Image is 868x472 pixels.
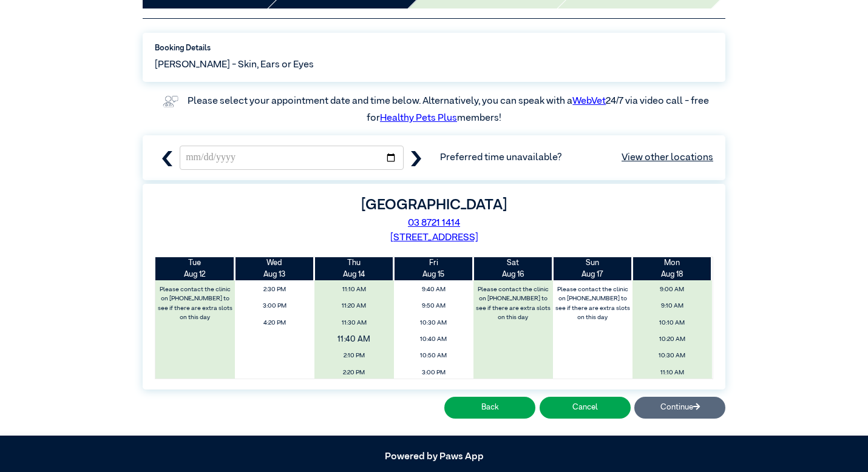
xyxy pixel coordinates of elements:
span: 11:30 AM [317,316,390,330]
span: 2:10 PM [317,349,390,363]
label: Please contact the clinic on [PHONE_NUMBER] to see if there are extra slots on this day [554,283,631,325]
span: 2:20 PM [317,366,390,380]
a: View other locations [622,150,713,165]
span: 11:20 AM [317,299,390,313]
button: Back [444,397,535,418]
span: 4:20 PM [239,316,311,330]
span: Preferred time unavailable? [440,150,713,165]
span: 11:40 AM [307,331,401,349]
span: 10:40 AM [397,332,470,346]
span: 3:00 PM [397,366,470,380]
label: Please contact the clinic on [PHONE_NUMBER] to see if there are extra slots on this day [157,283,234,325]
span: 11:10 AM [636,366,708,380]
button: Cancel [540,397,631,418]
span: 10:30 AM [636,349,708,363]
a: [STREET_ADDRESS] [390,233,478,243]
span: [PERSON_NAME] - Skin, Ears or Eyes [155,58,314,72]
span: 10:30 AM [397,316,470,330]
h5: Powered by Paws App [143,451,725,463]
span: 10:10 AM [636,316,708,330]
th: Aug 13 [235,257,314,280]
label: Booking Details [155,42,713,54]
span: 10:50 AM [397,349,470,363]
label: Please contact the clinic on [PHONE_NUMBER] to see if there are extra slots on this day [474,283,552,325]
th: Aug 14 [314,257,394,280]
label: [GEOGRAPHIC_DATA] [361,198,507,212]
span: 2:30 PM [239,283,311,297]
span: 10:20 AM [636,332,708,346]
th: Aug 12 [155,257,235,280]
span: 9:00 AM [636,283,708,297]
a: 03 8721 1414 [408,218,460,228]
img: vet [159,92,182,111]
span: 9:10 AM [636,299,708,313]
th: Aug 15 [394,257,473,280]
span: 9:50 AM [397,299,470,313]
a: Healthy Pets Plus [380,113,457,123]
th: Aug 17 [553,257,632,280]
span: 11:10 AM [317,283,390,297]
span: 3:00 PM [239,299,311,313]
span: 9:40 AM [397,283,470,297]
a: WebVet [572,96,606,106]
th: Aug 18 [632,257,712,280]
label: Please select your appointment date and time below. Alternatively, you can speak with a 24/7 via ... [188,96,711,123]
th: Aug 16 [473,257,553,280]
